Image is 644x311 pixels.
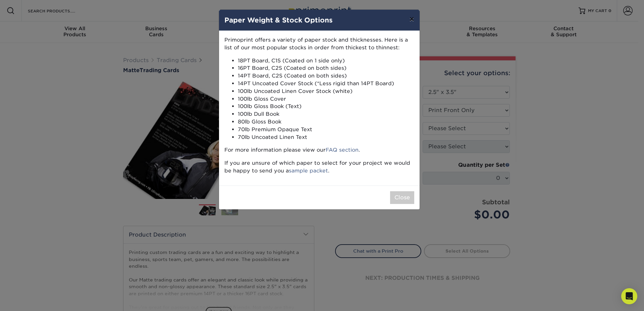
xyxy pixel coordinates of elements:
[621,288,637,304] div: Open Intercom Messenger
[224,146,414,154] p: For more information please view our .
[224,36,414,52] p: Primoprint offers a variety of paper stock and thicknesses. Here is a list of our most popular st...
[238,118,414,126] li: 80lb Gloss Book
[238,103,414,110] li: 100lb Gloss Book (Text)
[238,126,414,134] li: 70lb Premium Opaque Text
[238,57,414,65] li: 18PT Board, C1S (Coated on 1 side only)
[326,147,359,153] a: FAQ section
[238,95,414,103] li: 100lb Gloss Cover
[224,15,414,25] h4: Paper Weight & Stock Options
[404,10,419,29] button: ×
[224,159,414,175] p: If you are unsure of which paper to select for your project we would be happy to send you a .
[238,110,414,118] li: 100lb Dull Book
[238,80,414,88] li: 14PT Uncoated Cover Stock (*Less rigid than 14PT Board)
[238,134,414,141] li: 70lb Uncoated Linen Text
[238,88,414,95] li: 100lb Uncoated Linen Cover Stock (white)
[238,72,414,80] li: 14PT Board, C2S (Coated on both sides)
[390,191,414,204] button: Close
[289,167,328,174] a: sample packet
[238,64,414,72] li: 16PT Board, C2S (Coated on both sides)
